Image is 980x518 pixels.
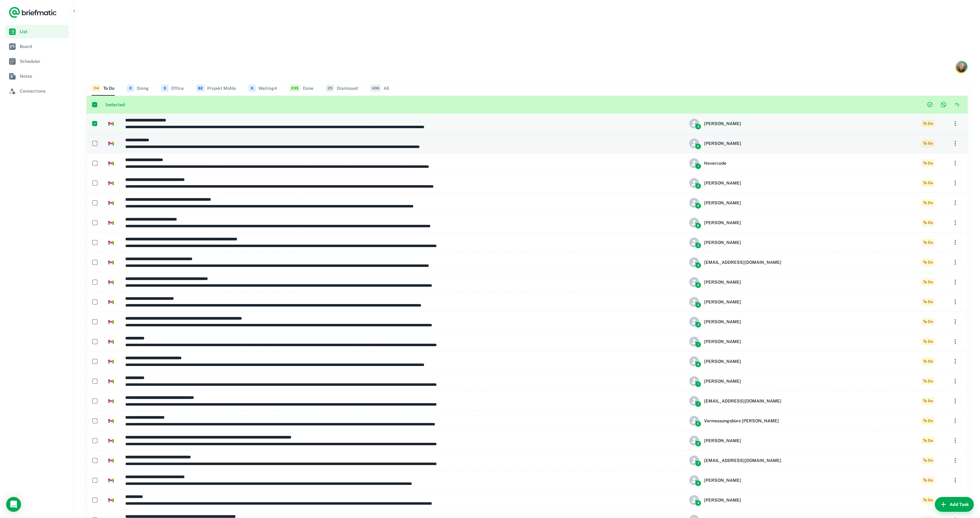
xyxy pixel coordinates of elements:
span: 2 [695,183,701,189]
span: To Do [921,477,935,484]
h6: [PERSON_NAME] [704,477,741,484]
span: 2 [695,243,701,248]
div: Tom Terveer [689,198,827,208]
span: 7 [695,461,701,466]
img: https://app.briefmatic.com/assets/integrations/gmail.png [108,458,114,464]
div: Tom Terveer [689,317,827,327]
span: To Do [921,199,935,207]
span: To Do [921,140,935,147]
h6: [PERSON_NAME] [704,298,741,305]
span: 0 [161,85,169,92]
span: To Do [921,417,935,424]
span: To Do [921,259,935,266]
img: https://app.briefmatic.com/assets/integrations/gmail.png [108,418,114,424]
h6: [PERSON_NAME] [704,239,741,246]
button: Waiting4 [248,81,277,96]
div: info@konzeptgruen.eu [689,455,827,465]
span: To Do [921,437,935,444]
span: 3 [695,322,701,328]
div: Tom Terveer [689,436,827,446]
h6: [EMAIL_ADDRESS][DOMAIN_NAME] [704,457,781,464]
span: 25 [326,85,334,92]
h6: Vermessungsbüro [PERSON_NAME] [704,417,779,424]
div: Vermessungsbüro Häring [689,416,827,426]
img: https://app.briefmatic.com/assets/integrations/gmail.png [108,240,114,246]
h6: [PERSON_NAME] [704,497,741,503]
span: Connections [20,88,67,94]
a: Connections [5,84,69,98]
div: removals@google.com [689,396,827,406]
div: Artur Mittelstedt [689,495,827,505]
img: https://app.briefmatic.com/assets/integrations/gmail.png [108,339,114,345]
img: https://app.briefmatic.com/assets/integrations/gmail.png [108,299,114,305]
span: To Do [921,219,935,226]
button: Doing [127,81,149,96]
a: Notes [5,69,69,83]
h6: [EMAIL_ADDRESS][DOMAIN_NAME] [704,398,781,404]
a: Board [5,40,69,53]
img: https://app.briefmatic.com/assets/integrations/gmail.png [108,319,114,325]
h6: [PERSON_NAME] [704,378,741,385]
span: Scheduler [20,58,67,65]
div: Load Chat [6,497,21,512]
img: https://app.briefmatic.com/assets/integrations/gmail.png [108,359,114,364]
h6: [PERSON_NAME] [704,437,741,444]
span: 114 [92,85,101,92]
h6: [PERSON_NAME] [704,279,741,285]
button: Done [289,81,313,96]
button: Complete task(s) [924,99,935,110]
span: 9 [695,500,701,506]
span: 0 [248,85,256,92]
button: Projekt Mühle [196,81,236,96]
h6: [PERSON_NAME] [704,140,741,147]
a: List [5,25,69,38]
img: https://app.briefmatic.com/assets/integrations/gmail.png [108,379,114,384]
img: https://app.briefmatic.com/assets/integrations/gmail.png [108,200,114,206]
span: To Do [921,239,935,246]
h6: [PERSON_NAME] [704,219,741,226]
span: 2 [695,263,701,268]
span: List [20,28,67,35]
div: Hovercode [689,158,827,168]
span: 3 [695,124,701,129]
div: Tom Terveer [689,178,827,188]
button: Account button [955,61,968,73]
div: Tom Terveer [689,337,827,346]
span: 1 [695,381,701,387]
span: 6 [695,282,701,288]
img: https://app.briefmatic.com/assets/integrations/gmail.png [108,398,114,404]
button: Recover task(s) [952,99,963,110]
img: https://app.briefmatic.com/assets/integrations/gmail.png [108,141,114,146]
div: Tom Terveer [689,356,827,366]
span: To Do [921,397,935,405]
span: 6 [695,362,701,367]
button: All [370,81,389,96]
h6: 1 selected [105,101,924,108]
span: 1 [695,163,701,169]
h6: [PERSON_NAME] [704,180,741,186]
h6: Hovercode [704,160,726,167]
span: To Do [921,358,935,365]
div: Tom Terveer [689,376,827,386]
span: To Do [921,278,935,286]
span: To Do [921,318,935,325]
span: 5 [695,144,701,149]
div: Info@peutz.de [689,257,827,267]
div: Tom Terveer [689,475,827,485]
span: To Do [921,496,935,504]
img: https://app.briefmatic.com/assets/integrations/gmail.png [108,121,114,127]
span: 0 [127,85,134,92]
span: 6 [695,203,701,209]
span: To Do [921,338,935,345]
span: Board [20,43,67,50]
button: To Do [92,81,114,96]
button: Office [161,81,184,96]
h6: [PERSON_NAME] [704,199,741,206]
img: https://app.briefmatic.com/assets/integrations/gmail.png [108,280,114,285]
span: 2 [695,481,701,486]
img: https://app.briefmatic.com/assets/integrations/gmail.png [108,478,114,483]
span: 1 [695,401,701,407]
span: To Do [921,377,935,385]
span: 235 [289,85,300,92]
img: https://app.briefmatic.com/assets/integrations/gmail.png [108,260,114,265]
